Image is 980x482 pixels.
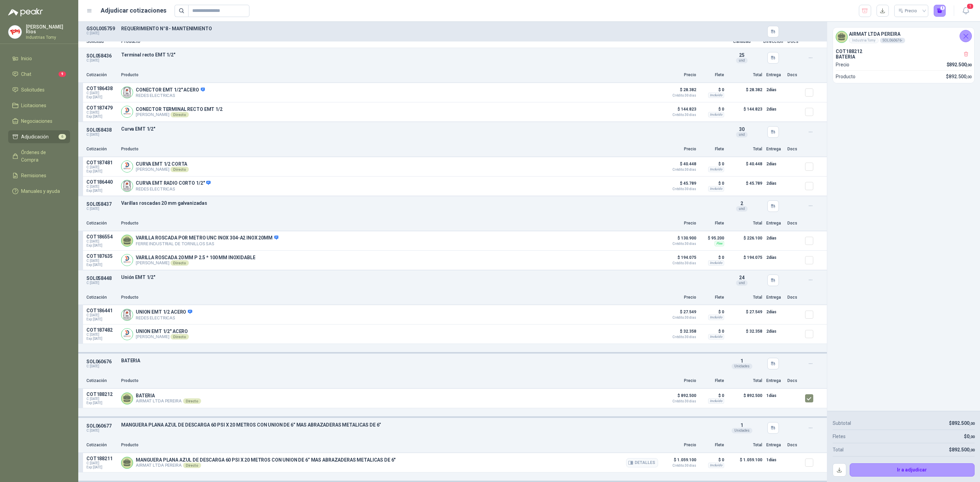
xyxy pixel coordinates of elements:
[766,160,783,168] p: 2 días
[86,207,117,211] p: C: [DATE]
[8,115,70,128] a: Negociaciones
[8,8,43,16] img: Logo peakr
[960,30,972,42] button: Cerrar
[728,72,762,78] p: Total
[728,105,762,119] p: $ 144.823
[136,186,211,192] p: REDES ELECTRICAS
[183,398,201,404] div: Directo
[766,442,783,448] p: Entrega
[21,55,32,62] span: Inicio
[136,161,189,167] p: CURVA EMT 1/2 CORTA
[766,72,783,78] p: Entrega
[86,105,117,111] p: COT187479
[787,146,801,152] p: Docs
[700,146,724,152] p: Flete
[86,59,117,63] p: C: [DATE]
[708,186,724,192] div: Incluido
[662,242,696,246] span: Crédito 30 días
[662,72,696,78] p: Precio
[121,39,721,44] p: Producto
[700,327,724,335] p: $ 0
[136,398,201,404] p: AIRMAT LTDA PEREIRA
[739,275,745,280] span: 24
[662,335,696,339] span: Crédito 30 días
[728,392,762,405] p: $ 892.500
[86,364,117,368] p: C: [DATE]
[662,294,696,301] p: Precio
[728,442,762,448] p: Total
[964,433,975,440] p: $
[739,127,745,132] span: 30
[8,185,70,198] a: Manuales y ayuda
[700,308,724,316] p: $ 0
[836,49,971,54] p: COT188212
[736,132,748,137] div: und
[662,86,696,97] p: $ 28.382
[136,255,255,260] p: VARILLA ROSCADA 20 MM P 2.5 * 100 MM INOXIDABLE
[728,456,762,469] p: $ 1.059.100
[121,72,658,78] p: Producto
[700,86,724,94] p: $ 0
[728,308,762,321] p: $ 27.549
[121,180,133,192] img: Company Logo
[700,253,724,262] p: $ 0
[662,464,696,467] span: Crédito 30 días
[952,447,975,452] span: 892.500
[86,465,117,469] span: Exp: [DATE]
[662,316,696,319] span: Crédito 30 días
[86,115,117,119] span: Exp: [DATE]
[947,61,972,68] p: $
[662,327,696,339] p: $ 32.358
[86,337,117,341] span: Exp: [DATE]
[86,327,117,333] p: COT187482
[86,281,117,285] p: C: [DATE]
[121,358,721,363] p: BATERIA
[170,260,189,266] div: Directo
[662,262,696,265] span: Crédito 30 días
[728,378,762,384] p: Total
[86,201,117,207] p: SOL058437
[787,220,801,227] p: Docs
[662,179,696,191] p: $ 45.789
[86,259,117,263] span: C: [DATE]
[766,294,783,301] p: Entrega
[728,294,762,301] p: Total
[836,73,855,80] p: Producto
[662,392,696,403] p: $ 892.500
[766,146,783,152] p: Entrega
[662,400,696,403] span: Crédito 30 días
[766,392,783,400] p: 1 días
[86,429,117,433] p: C: [DATE]
[662,105,696,117] p: $ 144.823
[136,167,189,172] p: [PERSON_NAME]
[766,308,783,316] p: 2 días
[736,58,748,63] div: und
[86,133,117,137] p: C: [DATE]
[766,327,783,335] p: 2 días
[86,313,117,317] span: C: [DATE]
[121,146,658,152] p: Producto
[736,206,748,212] div: und
[121,161,133,172] img: Company Logo
[880,38,905,43] div: SOL060676 -
[728,253,762,267] p: $ 194.075
[8,52,70,65] a: Inicio
[86,308,117,313] p: COT186441
[170,112,189,117] div: Directo
[736,280,748,286] div: und
[21,187,60,195] span: Manuales y ayuda
[86,461,117,465] span: C: [DATE]
[121,309,133,320] img: Company Logo
[898,6,918,16] div: Precio
[86,160,117,165] p: COT187481
[967,434,975,439] span: 0
[86,359,117,364] p: SOL060676
[833,446,844,453] p: Total
[849,30,905,38] h4: AIRMAT LTDA PEREIRA
[700,392,724,400] p: $ 0
[946,73,971,80] p: $
[934,5,946,17] button: 1
[121,26,721,31] p: REQUERIMIENTO N°8 - MANTENIMIENTO
[662,253,696,265] p: $ 194.075
[121,87,133,98] img: Company Logo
